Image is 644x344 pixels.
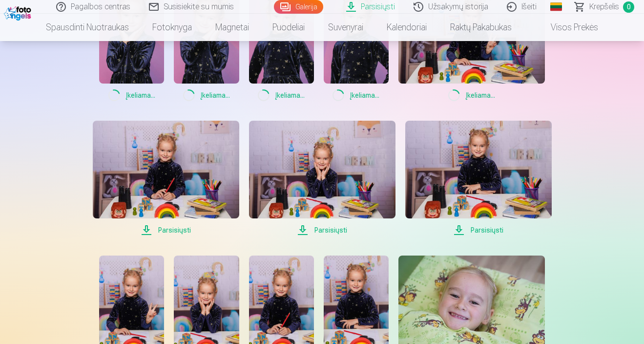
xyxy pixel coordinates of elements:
span: Įkeliama ... [249,89,314,101]
span: Įkeliama ... [324,89,389,101]
a: Parsisiųsti [249,121,395,236]
a: Puodeliai [261,14,316,41]
img: /fa2 [4,4,34,21]
span: Įkeliama ... [174,89,239,101]
span: Parsisiųsti [249,224,395,236]
a: Raktų pakabukas [438,14,523,41]
a: Visos prekės [523,14,610,41]
span: 0 [623,1,634,13]
span: Įkeliama ... [398,89,545,101]
span: Parsisiųsti [405,224,552,236]
span: Krepšelis [589,1,619,13]
a: Spausdinti nuotraukas [34,14,141,41]
a: Suvenyrai [316,14,375,41]
a: Kalendoriai [375,14,438,41]
a: Parsisiųsti [405,121,552,236]
a: Magnetai [204,14,261,41]
a: Fotoknyga [141,14,204,41]
span: Įkeliama ... [99,89,164,101]
a: Parsisiųsti [93,121,239,236]
span: Parsisiųsti [93,224,239,236]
